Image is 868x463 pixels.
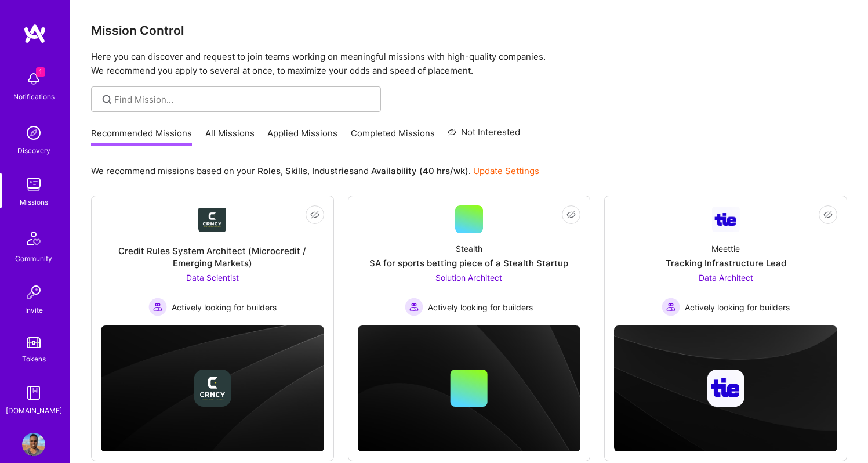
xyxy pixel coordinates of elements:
[371,165,468,176] b: Availability (40 hrs/wk)
[101,325,324,451] img: cover
[312,165,354,176] b: Industries
[285,165,307,176] b: Skills
[91,165,539,177] p: We recommend missions based on your , , and .
[666,257,786,269] div: Tracking Infrastructure Lead
[22,281,45,304] img: Invite
[101,245,324,269] div: Credit Rules System Architect (Microcredit / Emerging Markets)
[257,165,281,176] b: Roles
[22,173,45,196] img: teamwork
[194,370,231,407] img: Company logo
[473,165,539,176] a: Update Settings
[456,243,482,255] div: Stealth
[22,67,45,91] img: bell
[662,298,680,316] img: Actively looking for builders
[91,50,847,78] p: Here you can discover and request to join teams working on meaningful missions with high-quality ...
[358,325,581,451] img: cover
[91,127,192,146] a: Recommended Missions
[17,144,50,157] div: Discovery
[707,370,744,407] img: Company logo
[114,93,372,106] input: Find Mission...
[6,404,62,417] div: [DOMAIN_NAME]
[310,210,319,219] i: icon EyeClosed
[148,298,167,316] img: Actively looking for builders
[369,257,568,269] div: SA for sports betting piece of a Stealth Startup
[27,337,41,348] img: tokens
[20,225,48,252] img: Community
[614,205,837,316] a: Company LogoMeettieTracking Infrastructure LeadData Architect Actively looking for buildersActive...
[358,205,581,316] a: StealthSA for sports betting piece of a Stealth StartupSolution Architect Actively looking for bu...
[198,208,226,231] img: Company Logo
[351,127,435,146] a: Completed Missions
[22,353,46,365] div: Tokens
[448,125,520,146] a: Not Interested
[13,91,55,103] div: Notifications
[428,301,533,313] span: Actively looking for builders
[22,121,45,144] img: discovery
[20,196,48,208] div: Missions
[614,325,837,451] img: cover
[15,252,52,265] div: Community
[23,23,46,44] img: logo
[435,273,502,283] span: Solution Architect
[405,298,423,316] img: Actively looking for builders
[566,210,576,219] i: icon EyeClosed
[19,433,48,456] a: User Avatar
[685,301,790,313] span: Actively looking for builders
[25,304,43,316] div: Invite
[22,433,45,456] img: User Avatar
[711,243,740,255] div: Meettie
[91,23,847,38] h3: Mission Control
[172,301,277,313] span: Actively looking for builders
[712,207,740,232] img: Company Logo
[267,127,337,146] a: Applied Missions
[205,127,255,146] a: All Missions
[36,67,45,77] span: 1
[22,381,45,404] img: guide book
[699,273,753,283] span: Data Architect
[823,210,833,219] i: icon EyeClosed
[100,93,114,106] i: icon SearchGrey
[101,205,324,316] a: Company LogoCredit Rules System Architect (Microcredit / Emerging Markets)Data Scientist Actively...
[186,273,239,283] span: Data Scientist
